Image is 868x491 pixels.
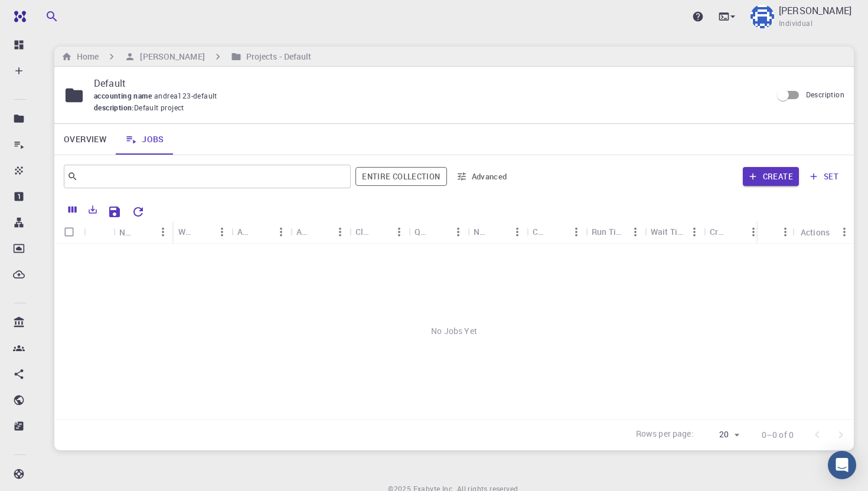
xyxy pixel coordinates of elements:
button: Entire collection [355,167,446,186]
button: Menu [626,222,645,241]
button: Advanced [452,167,513,186]
div: Cluster [355,220,371,243]
div: Cores [533,220,548,243]
div: Workflow Name [172,220,231,243]
div: No Jobs Yet [54,244,854,419]
div: Actions [795,221,854,244]
div: Application Version [291,220,350,243]
h6: Projects - Default [242,50,312,63]
button: Menu [390,222,409,241]
button: Menu [685,222,704,241]
div: Name [113,221,172,244]
h6: [PERSON_NAME] [135,50,204,63]
div: Cores [527,220,586,243]
span: Individual [779,18,812,30]
button: Create [743,167,799,186]
button: Sort [194,222,213,241]
span: Default project [134,102,184,114]
span: description : [94,102,134,114]
span: Filter throughout whole library including sets (folders) [355,167,446,186]
img: Andrea [750,5,774,28]
button: Menu [449,222,468,241]
div: Nodes [468,220,527,243]
div: Queue [409,220,468,243]
p: Default [94,76,762,90]
button: Sort [725,222,744,241]
span: Support [25,8,67,19]
div: Application [231,220,291,243]
button: Menu [835,222,854,241]
div: Nodes [474,220,489,243]
div: Application [237,220,253,243]
div: Queue [415,220,430,243]
button: Menu [744,222,763,241]
div: Workflow Name [178,220,194,243]
div: Actions [801,221,830,244]
a: Jobs [116,124,174,155]
div: Run Time [592,220,626,243]
span: Description [806,90,844,99]
p: [PERSON_NAME] [779,4,851,18]
div: Wait Time [645,220,704,243]
span: accounting name [94,91,154,100]
span: andrea123-default [154,91,222,100]
button: Menu [213,222,231,241]
button: Columns [63,200,83,219]
button: Menu [776,222,795,241]
button: Menu [508,222,527,241]
a: Overview [54,124,116,155]
div: Wait Time [651,220,685,243]
button: Sort [489,222,508,241]
div: Application Version [296,220,312,243]
div: Cluster [350,220,409,243]
div: Name [119,221,135,244]
button: set [804,167,844,186]
button: Menu [567,222,586,241]
button: Sort [135,222,154,241]
div: Open Intercom Messenger [828,451,856,479]
button: Save Explorer Settings [103,200,126,224]
button: Reset Explorer Settings [126,200,150,224]
p: 0–0 of 0 [762,429,794,441]
button: Menu [154,222,172,241]
h6: Home [72,50,99,63]
div: 20 [699,426,743,443]
div: Status [758,221,795,244]
button: Menu [272,222,291,241]
div: Icon [84,221,113,244]
div: Created [710,220,725,243]
button: Sort [548,222,567,241]
div: Created [704,220,763,243]
button: Sort [371,222,390,241]
button: Sort [763,222,782,241]
button: Sort [312,222,331,241]
nav: breadcrumb [59,50,314,63]
div: Run Time [586,220,645,243]
button: Sort [253,222,272,241]
button: Menu [331,222,350,241]
img: logo [9,11,26,22]
p: Rows per page: [636,428,694,441]
button: Sort [430,222,449,241]
button: Export [83,200,103,219]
